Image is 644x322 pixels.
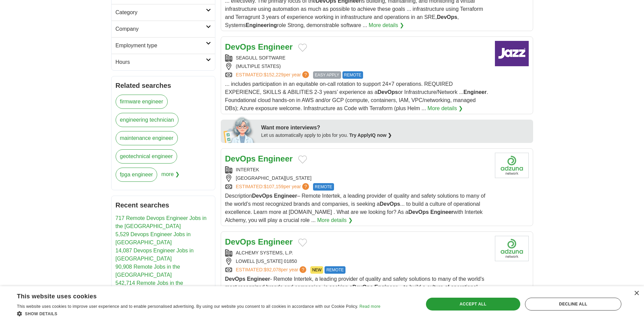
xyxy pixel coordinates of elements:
[17,304,358,309] span: This website uses cookies to improve user experience and to enable personalised advertising. By u...
[225,237,293,246] a: DevOps Engineer
[408,209,429,215] strong: DevOps
[258,237,293,246] strong: Engineer
[261,132,529,139] div: Let us automatically apply to jobs for you.
[236,183,311,191] a: ESTIMATED:$107,159per year?
[463,89,486,95] strong: Engineer
[495,153,529,178] img: Company logo
[375,284,398,290] strong: Engineer
[252,193,272,199] strong: DevOps
[302,183,309,190] span: ?
[258,42,293,51] strong: Engineer
[437,14,457,20] strong: DevOps
[116,42,206,50] h2: Employment type
[378,89,398,95] strong: DevOps
[298,155,307,164] button: Add to favorite jobs
[274,193,297,199] strong: Engineer
[430,209,453,215] strong: Engineer
[116,25,206,33] h2: Company
[116,215,207,229] a: 717 Remote Devops Engineer Jobs in the [GEOGRAPHIC_DATA]
[225,54,490,61] div: SEAGULL SOFTWARE
[317,216,353,224] a: More details ❯
[116,231,191,245] a: 5,529 Devops Engineer Jobs in [GEOGRAPHIC_DATA]
[225,42,256,51] strong: DevOps
[380,201,400,207] strong: DevOps
[353,284,373,290] strong: DevOps
[525,298,621,311] div: Decline all
[247,276,270,282] strong: Engineer
[112,21,215,37] a: Company
[116,131,178,145] a: maintenance engineer
[298,44,307,52] button: Add to favorite jobs
[236,71,311,79] a: ESTIMATED:$152,229per year?
[325,266,345,274] span: REMOTE
[116,149,177,164] a: geotechnical engineer
[369,21,404,29] a: More details ❯
[112,37,215,54] a: Employment type
[300,266,306,273] span: ?
[112,4,215,21] a: Category
[225,175,490,182] div: [GEOGRAPHIC_DATA][US_STATE]
[359,304,380,309] a: Read more, opens a new window
[25,312,57,316] span: Show details
[342,71,363,79] span: REMOTE
[116,8,206,17] h2: Category
[225,258,490,265] div: LOWELL [US_STATE] 01850
[225,193,485,223] span: Description – Remote Intertek, a leading provider of quality and safety solutions to many of the ...
[116,280,183,294] a: 542,714 Remote Jobs in the [GEOGRAPHIC_DATA]
[264,184,283,189] span: $107,159
[313,71,341,79] span: EASY APPLY
[225,42,293,51] a: DevOps Engineer
[116,80,211,91] h2: Related searches
[116,168,158,182] a: fpga engineer
[116,264,180,278] a: 90,908 Remote Jobs in the [GEOGRAPHIC_DATA]
[116,248,194,262] a: 14,087 Devops Engineer Jobs in [GEOGRAPHIC_DATA]
[225,63,490,70] div: (MULTIPLE STATES)
[349,132,392,138] a: Try ApplyIQ now ❯
[298,239,307,247] button: Add to favorite jobs
[495,41,529,66] img: Company logo
[116,95,168,109] a: firmware engineer
[634,291,639,296] div: Close
[310,266,323,274] span: NEW
[313,183,334,191] span: REMOTE
[428,104,463,113] a: More details ❯
[258,154,293,163] strong: Engineer
[426,298,520,311] div: Accept all
[225,154,256,163] strong: DevOps
[225,166,490,173] div: INTERTEK
[116,113,178,127] a: engineering technician
[225,154,293,163] a: DevOps Engineer
[225,276,245,282] strong: DevOps
[236,266,308,274] a: ESTIMATED:$92,078per year?
[112,54,215,70] a: Hours
[116,58,206,66] h2: Hours
[495,236,529,261] img: Company logo
[17,290,363,300] div: This website uses cookies
[161,168,180,186] span: more ❯
[225,276,484,306] span: - Remote Intertek, a leading provider of quality and safety solutions to many of the world's most...
[225,237,256,246] strong: DevOps
[246,22,277,28] strong: Engineering
[225,81,488,111] span: ... includes participation in an equitable on-call rotation to support 24×7 operations. REQUIRED ...
[116,200,211,210] h2: Recent searches
[223,116,256,143] img: apply-iq-scientist.png
[264,267,281,272] span: $92,078
[261,124,529,132] div: Want more interviews?
[17,310,380,317] div: Show details
[264,72,283,77] span: $152,229
[225,249,490,256] div: ALCHEMY SYSTEMS, L.P.
[302,71,309,78] span: ?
